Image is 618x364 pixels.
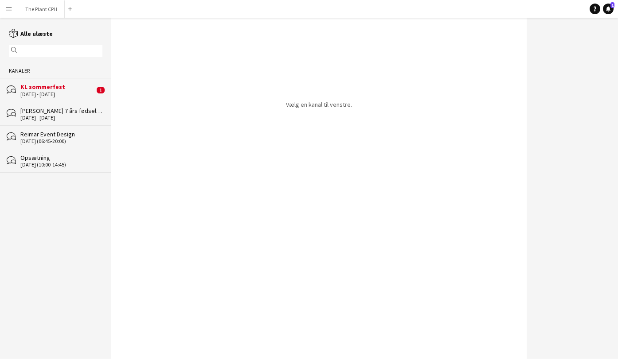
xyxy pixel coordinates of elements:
[97,87,105,93] span: 1
[18,0,65,18] button: The Plant CPH
[603,4,614,14] a: 1
[20,91,94,97] div: [DATE] - [DATE]
[20,162,102,168] div: [DATE] (10:00-14:45)
[20,154,102,162] div: Opsætning
[20,138,102,144] div: [DATE] (06:45-20:00)
[9,30,53,38] a: Alle ulæste
[610,2,614,8] span: 1
[20,115,102,121] div: [DATE] - [DATE]
[286,101,352,108] p: Vælg en kanal til venstre.
[20,130,102,138] div: Reimar Event Design
[20,83,94,91] div: KL sommerfest
[20,107,102,115] div: [PERSON_NAME] 7 års fødselsdag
